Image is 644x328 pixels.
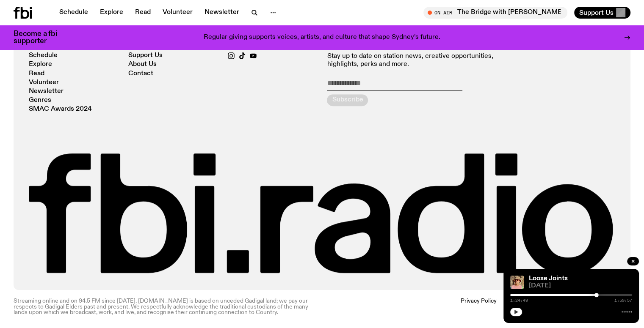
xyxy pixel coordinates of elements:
[14,30,68,45] h3: Become a fbi supporter
[29,61,52,68] a: Explore
[29,106,92,112] a: SMAC Awards 2024
[158,7,198,19] a: Volunteer
[128,71,153,77] a: Contact
[579,9,614,16] span: Support Us
[204,34,440,41] p: Regular giving supports voices, artists, and culture that shape Sydney’s future.
[29,71,44,77] a: Read
[29,88,64,95] a: Newsletter
[327,52,516,68] p: Stay up to date on station news, creative opportunities, highlights, perks and more.
[128,52,163,59] a: Support Us
[614,298,632,303] span: 1:59:57
[510,276,524,289] img: Tyson stands in front of a paperbark tree wearing orange sunglasses, a suede bucket hat and a pin...
[529,275,568,282] a: Loose Joints
[29,97,51,104] a: Genres
[199,7,244,19] a: Newsletter
[461,298,497,315] a: Privacy Policy
[423,7,567,19] button: On AirThe Bridge with [PERSON_NAME]
[54,7,93,19] a: Schedule
[510,298,528,303] span: 1:24:49
[130,7,156,19] a: Read
[574,7,630,19] button: Support Us
[327,94,368,106] button: Subscribe
[29,52,58,59] a: Schedule
[128,61,157,68] a: About Us
[95,7,128,19] a: Explore
[29,79,59,86] a: Volunteer
[14,298,317,315] p: Streaming online and on 94.5 FM since [DATE]. [DOMAIN_NAME] is based on unceded Gadigal land; we ...
[529,283,632,289] span: [DATE]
